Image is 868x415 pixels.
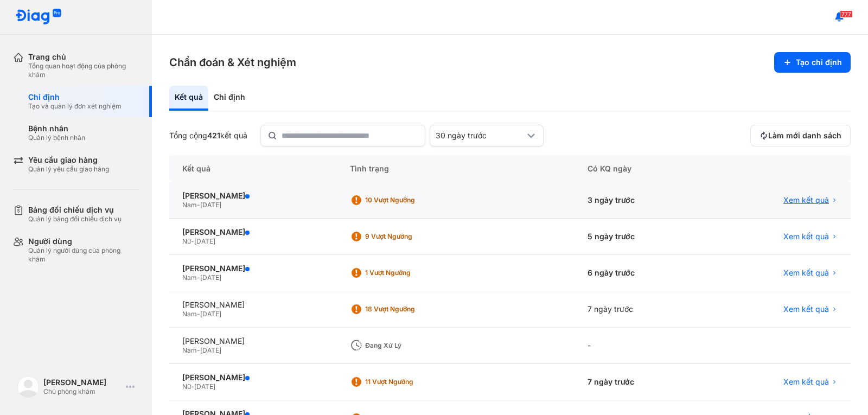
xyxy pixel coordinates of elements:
[28,205,122,215] div: Bảng đối chiếu dịch vụ
[197,310,200,318] span: -
[200,346,221,354] span: [DATE]
[182,227,324,237] div: [PERSON_NAME]
[43,378,122,387] div: [PERSON_NAME]
[43,387,122,396] div: Chủ phòng khám
[365,378,452,386] div: 11 Vượt ngưỡng
[28,165,109,174] div: Quản lý yêu cầu giao hàng
[28,133,85,142] div: Quản lý bệnh nhân
[169,131,247,141] div: Tổng cộng kết quả
[17,376,39,398] img: logo
[28,124,85,133] div: Bệnh nhân
[182,382,191,391] span: Nữ
[28,102,122,111] div: Tạo và quản lý đơn xét nghiệm
[750,125,851,146] button: Làm mới danh sách
[365,305,452,314] div: 18 Vượt ngưỡng
[197,346,200,354] span: -
[169,155,337,182] div: Kết quả
[15,9,62,25] img: logo
[182,201,197,209] span: Nam
[365,269,452,277] div: 1 Vượt ngưỡng
[200,310,221,318] span: [DATE]
[28,155,109,165] div: Yêu cầu giao hàng
[194,382,215,391] span: [DATE]
[337,155,575,182] div: Tình trạng
[28,52,139,62] div: Trang chủ
[783,377,829,387] span: Xem kết quả
[575,364,706,400] div: 7 ngày trước
[208,86,251,111] div: Chỉ định
[200,273,221,282] span: [DATE]
[169,55,296,70] h3: Chẩn đoán & Xét nghiệm
[436,131,525,141] div: 30 ngày trước
[575,291,706,328] div: 7 ngày trước
[169,86,208,111] div: Kết quả
[28,237,139,246] div: Người dùng
[207,131,220,140] span: 421
[182,237,191,245] span: Nữ
[182,191,324,201] div: [PERSON_NAME]
[191,237,194,245] span: -
[840,10,853,18] span: 777
[28,92,122,102] div: Chỉ định
[28,215,122,224] div: Quản lý bảng đối chiếu dịch vụ
[783,232,829,241] span: Xem kết quả
[182,373,324,382] div: [PERSON_NAME]
[200,201,221,209] span: [DATE]
[575,155,706,182] div: Có KQ ngày
[182,346,197,354] span: Nam
[365,196,452,205] div: 10 Vượt ngưỡng
[197,273,200,282] span: -
[182,336,324,346] div: [PERSON_NAME]
[575,328,706,364] div: -
[774,52,851,73] button: Tạo chỉ định
[182,273,197,282] span: Nam
[365,232,452,241] div: 9 Vượt ngưỡng
[182,264,324,273] div: [PERSON_NAME]
[182,300,324,310] div: [PERSON_NAME]
[28,246,139,264] div: Quản lý người dùng của phòng khám
[783,195,829,205] span: Xem kết quả
[365,341,452,350] div: Đang xử lý
[28,62,139,79] div: Tổng quan hoạt động của phòng khám
[783,304,829,314] span: Xem kết quả
[575,255,706,291] div: 6 ngày trước
[575,219,706,255] div: 5 ngày trước
[768,131,841,141] span: Làm mới danh sách
[783,268,829,278] span: Xem kết quả
[194,237,215,245] span: [DATE]
[191,382,194,391] span: -
[575,182,706,219] div: 3 ngày trước
[197,201,200,209] span: -
[182,310,197,318] span: Nam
